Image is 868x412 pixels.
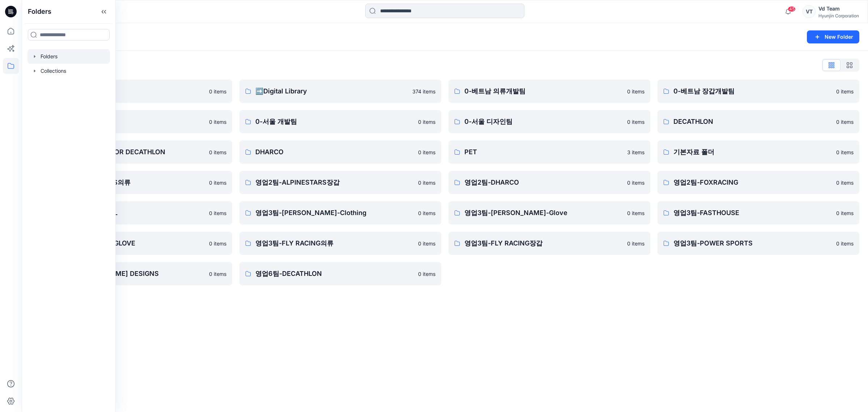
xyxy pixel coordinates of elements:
[448,201,650,224] a: 영업3팀-[PERSON_NAME]-Glove0 items
[627,118,644,126] p: 0 items
[239,140,441,164] a: DHARCO0 items
[255,269,414,279] p: 영업6팀-DECATHLON
[30,80,232,103] a: ♻️Project0 items
[209,179,226,186] p: 0 items
[255,86,408,96] p: ➡️Digital Library
[673,117,832,127] p: DECATHLON
[448,80,650,103] a: 0-베트남 의류개발팀0 items
[46,147,205,157] p: DESIGN PROPOSAL FOR DECATHLON
[46,117,205,127] p: 0-본사VD
[239,262,441,285] a: 영업6팀-DECATHLON0 items
[658,110,859,133] a: DECATHLON0 items
[448,232,650,255] a: 영업3팀-FLY RACING장갑0 items
[209,88,226,95] p: 0 items
[412,88,435,95] p: 374 items
[836,179,854,186] p: 0 items
[239,110,441,133] a: 0-서울 개발팀0 items
[673,147,832,157] p: 기본자료 폴더
[464,177,623,188] p: 영업2팀-DHARCO
[627,179,644,186] p: 0 items
[627,240,644,247] p: 0 items
[836,118,854,126] p: 0 items
[46,86,205,96] p: ♻️Project
[30,262,232,285] a: 영업3팀-[PERSON_NAME] DESIGNS0 items
[255,238,414,248] p: 영업3팀-FLY RACING의류
[30,201,232,224] a: 영업3팀-5.11 TACTICAL0 items
[788,6,796,12] span: 45
[464,208,623,218] p: 영업3팀-[PERSON_NAME]-Glove
[418,209,435,217] p: 0 items
[818,4,859,13] div: Vd Team
[464,86,623,96] p: 0-베트남 의류개발팀
[448,171,650,194] a: 영업2팀-DHARCO0 items
[418,270,435,278] p: 0 items
[46,238,205,248] p: 영업3팀-FASTHOUSE GLOVE
[673,177,832,188] p: 영업2팀-FOXRACING
[209,270,226,278] p: 0 items
[627,148,644,156] p: 3 items
[30,171,232,194] a: 영업2팀-ALPINESTARS의류0 items
[803,5,816,18] div: VT
[255,177,414,188] p: 영업2팀-ALPINESTARS장갑
[836,88,854,95] p: 0 items
[255,208,414,218] p: 영업3팀-[PERSON_NAME]-Clothing
[658,80,859,103] a: 0-베트남 장갑개발팀0 items
[818,13,859,18] div: Hyunjin Corporation
[255,117,414,127] p: 0-서울 개발팀
[464,117,623,127] p: 0-서울 디자인팀
[673,86,832,96] p: 0-베트남 장갑개발팀
[807,30,859,43] button: New Folder
[673,208,832,218] p: 영업3팀-FASTHOUSE
[209,209,226,217] p: 0 items
[418,179,435,186] p: 0 items
[448,110,650,133] a: 0-서울 디자인팀0 items
[46,208,205,218] p: 영업3팀-5.11 TACTICAL
[209,118,226,126] p: 0 items
[209,240,226,247] p: 0 items
[239,201,441,224] a: 영업3팀-[PERSON_NAME]-Clothing0 items
[239,171,441,194] a: 영업2팀-ALPINESTARS장갑0 items
[239,80,441,103] a: ➡️Digital Library374 items
[46,269,205,279] p: 영업3팀-[PERSON_NAME] DESIGNS
[464,147,623,157] p: PET
[627,209,644,217] p: 0 items
[627,88,644,95] p: 0 items
[464,238,623,248] p: 영업3팀-FLY RACING장갑
[239,232,441,255] a: 영업3팀-FLY RACING의류0 items
[673,238,832,248] p: 영업3팀-POWER SPORTS
[255,147,414,157] p: DHARCO
[30,232,232,255] a: 영업3팀-FASTHOUSE GLOVE0 items
[46,177,205,188] p: 영업2팀-ALPINESTARS의류
[209,148,226,156] p: 0 items
[658,232,859,255] a: 영업3팀-POWER SPORTS0 items
[658,140,859,164] a: 기본자료 폴더0 items
[836,148,854,156] p: 0 items
[418,148,435,156] p: 0 items
[418,118,435,126] p: 0 items
[658,171,859,194] a: 영업2팀-FOXRACING0 items
[836,209,854,217] p: 0 items
[658,201,859,224] a: 영업3팀-FASTHOUSE0 items
[448,140,650,164] a: PET3 items
[30,110,232,133] a: 0-본사VD0 items
[418,240,435,247] p: 0 items
[836,240,854,247] p: 0 items
[30,140,232,164] a: DESIGN PROPOSAL FOR DECATHLON0 items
